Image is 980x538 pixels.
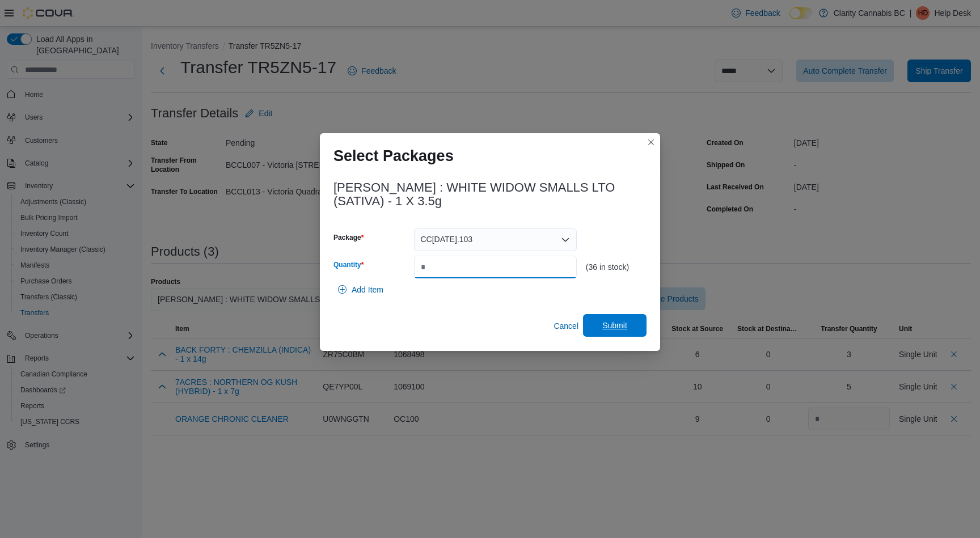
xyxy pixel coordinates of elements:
div: (36 in stock) [586,262,647,272]
span: Cancel [554,320,578,332]
button: Closes this modal window [644,135,658,149]
button: Add Item [333,278,388,301]
span: Add Item [352,284,383,295]
button: Open list of options [561,235,570,244]
span: Submit [602,320,627,331]
button: Submit [583,314,647,337]
h3: [PERSON_NAME] : WHITE WIDOW SMALLS LTO (SATIVA) - 1 X 3.5g [333,181,647,208]
h1: Select Packages [333,147,454,165]
button: Cancel [549,315,583,337]
label: Package [333,233,364,242]
span: CC[DATE].103 [421,232,473,246]
label: Quantity [333,260,364,269]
